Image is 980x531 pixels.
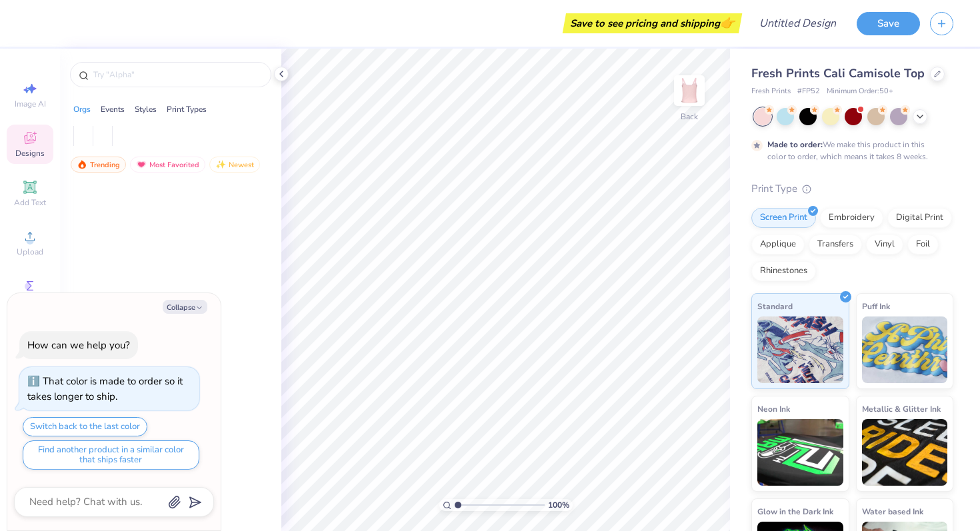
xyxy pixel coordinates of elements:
div: Embroidery [820,208,883,228]
span: Glow in the Dark Ink [757,504,833,518]
span: Add Text [14,197,46,208]
span: 100 % [548,499,569,511]
div: Print Type [751,181,953,197]
span: Fresh Prints Cali Camisole Top [751,65,925,81]
div: Applique [751,235,805,255]
div: That color is made to order so it takes longer to ship. [27,374,183,403]
div: Events [101,103,125,115]
span: Minimum Order: 50 + [827,86,893,97]
img: Metallic & Glitter Ink [862,419,948,486]
div: Screen Print [751,208,816,228]
span: Metallic & Glitter Ink [862,402,941,416]
div: Digital Print [887,208,952,228]
div: Orgs [73,103,91,115]
button: Save [857,12,920,35]
span: 👉 [720,15,735,31]
img: most_fav.gif [136,160,147,169]
img: Newest.gif [215,160,226,169]
div: Foil [907,235,939,255]
img: trending.gif [77,160,87,169]
span: Designs [15,148,45,159]
span: Puff Ink [862,299,890,313]
img: Neon Ink [757,419,843,486]
div: Save to see pricing and shipping [566,13,739,33]
div: Back [681,111,698,123]
div: Most Favorited [130,157,205,173]
input: Untitled Design [749,10,847,37]
img: Puff Ink [862,316,948,383]
div: Trending [71,157,126,173]
input: Try "Alpha" [92,68,263,81]
span: Neon Ink [757,402,790,416]
div: Styles [135,103,157,115]
strong: Made to order: [767,139,823,150]
span: Standard [757,299,793,313]
span: # FP52 [797,86,820,97]
button: Find another product in a similar color that ships faster [23,440,199,470]
div: We make this product in this color to order, which means it takes 8 weeks. [767,139,931,163]
div: Rhinestones [751,261,816,281]
div: Print Types [167,103,207,115]
img: Standard [757,316,843,383]
span: Fresh Prints [751,86,791,97]
img: Back [676,77,703,104]
div: How can we help you? [27,338,130,352]
div: Newest [209,157,260,173]
button: Switch back to the last color [23,417,147,436]
button: Collapse [163,300,207,314]
div: Vinyl [866,235,903,255]
span: Upload [17,247,43,257]
span: Image AI [15,99,46,109]
div: Transfers [809,235,862,255]
span: Water based Ink [862,504,923,518]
